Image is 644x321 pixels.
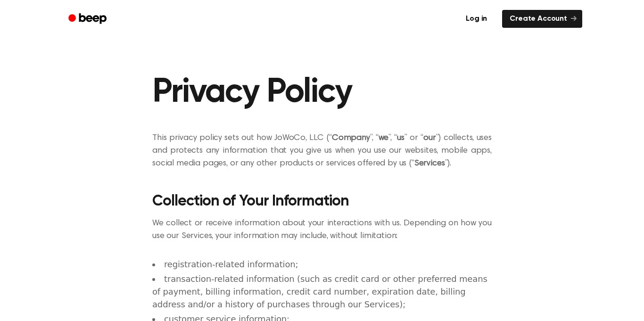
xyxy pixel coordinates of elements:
h1: Privacy Policy [152,75,492,109]
li: registration-related information; [152,258,492,271]
a: Beep [62,10,115,28]
p: We collect or receive information about your interactions with us. Depending on how you use our S... [152,217,492,243]
h2: Collection of Your Information [152,193,492,210]
a: Log in [456,8,496,30]
strong: our [423,134,436,142]
li: transaction-related information (such as credit card or other preferred means of payment, billing... [152,272,492,311]
strong: Services [414,159,445,168]
p: This privacy policy sets out how JoWoCo, LLC (“ ”, “ ”, “ ” or “ ”) collects, uses and protects a... [152,132,492,170]
strong: we [379,134,389,142]
strong: us [397,134,405,142]
strong: Company [332,134,370,142]
a: Create Account [502,10,582,28]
